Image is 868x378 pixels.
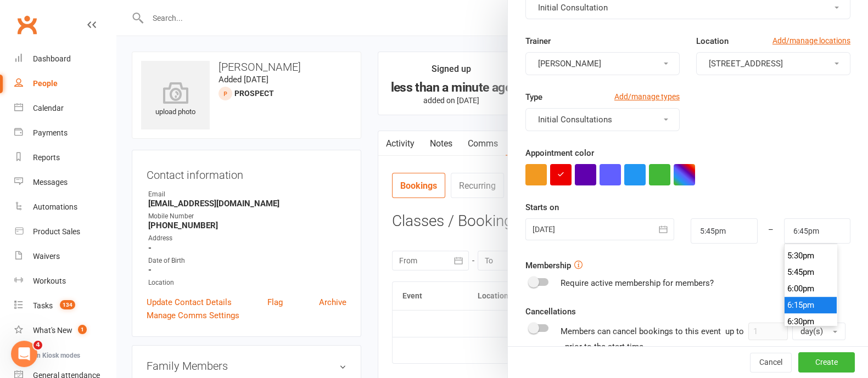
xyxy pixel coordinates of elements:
[785,297,837,313] li: 6:15pm
[785,247,837,264] li: 5:30pm
[60,300,75,309] span: 134
[757,218,785,244] div: –
[33,128,68,137] div: Payments
[14,244,116,269] a: Waivers
[750,353,792,373] button: Cancel
[525,35,551,48] label: Trainer
[14,121,116,145] a: Payments
[525,52,680,75] button: [PERSON_NAME]
[614,91,680,103] a: Add/manage types
[78,325,87,334] span: 1
[33,54,71,63] div: Dashboard
[525,259,571,272] label: Membership
[14,318,116,343] a: What's New1
[725,323,845,340] div: up to
[525,91,542,104] label: Type
[14,170,116,195] a: Messages
[14,219,116,244] a: Product Sales
[792,323,845,340] button: day(s)
[565,342,646,352] span: prior to the start time.
[696,35,729,48] label: Location
[13,11,41,38] a: Clubworx
[525,146,594,160] label: Appointment color
[798,353,855,373] button: Create
[33,79,58,88] div: People
[785,313,837,330] li: 6:30pm
[525,201,559,214] label: Starts on
[709,59,783,69] span: [STREET_ADDRESS]
[33,202,77,211] div: Automations
[561,323,850,353] div: Members can cancel bookings to this event
[538,3,608,13] span: Initial Consultation
[14,96,116,121] a: Calendar
[800,326,823,336] span: day(s)
[33,301,53,310] div: Tasks
[14,145,116,170] a: Reports
[11,341,37,367] iframe: Intercom live chat
[33,153,60,162] div: Reports
[14,71,116,96] a: People
[525,108,680,131] button: Initial Consultations
[525,305,576,318] label: Cancellations
[14,195,116,219] a: Automations
[538,115,612,125] span: Initial Consultations
[14,269,116,294] a: Workouts
[14,47,116,71] a: Dashboard
[696,52,850,75] button: [STREET_ADDRESS]
[33,277,66,285] div: Workouts
[33,104,64,112] div: Calendar
[785,280,837,297] li: 6:00pm
[14,294,116,318] a: Tasks 134
[33,227,80,236] div: Product Sales
[785,264,837,280] li: 5:45pm
[33,178,68,187] div: Messages
[33,341,42,349] span: 4
[561,277,714,290] div: Require active membership for members?
[33,252,60,261] div: Waivers
[538,59,601,69] span: [PERSON_NAME]
[772,35,850,47] a: Add/manage locations
[33,326,72,335] div: What's New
